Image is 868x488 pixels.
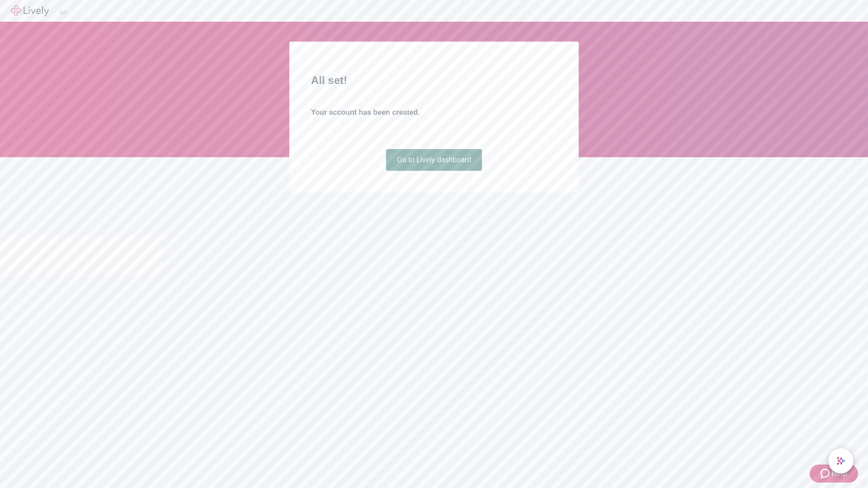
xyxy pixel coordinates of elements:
[311,107,557,118] h4: Your account has been created.
[821,468,831,479] svg: Zendesk support icon
[810,465,858,483] button: Zendesk support iconHelp
[311,72,557,89] h2: All set!
[836,456,845,465] svg: Lively AI Assistant
[60,11,67,14] button: Log out
[828,448,854,474] button: chat
[386,149,482,171] a: Go to Lively dashboard
[831,468,847,479] span: Help
[11,5,49,16] img: Lively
